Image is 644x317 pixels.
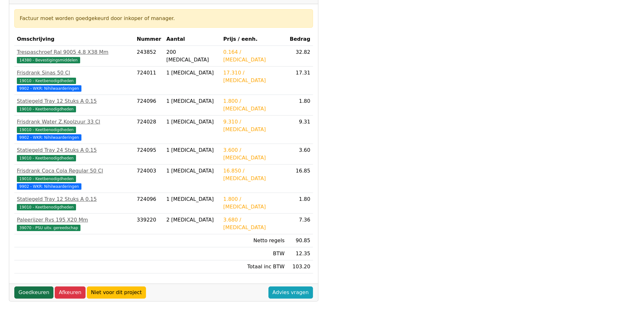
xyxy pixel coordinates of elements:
[287,214,313,234] td: 7.36
[17,69,132,92] a: Frisdrank Sinas 50 Cl19010 - Keetbenodigdheden 9902 - WKR: Nihilwaarderingen
[166,97,218,105] div: 1 [MEDICAL_DATA]
[17,118,132,126] div: Frisdrank Water Z.Koolzuur 33 Cl
[14,33,134,46] th: Omschrijving
[166,167,218,175] div: 1 [MEDICAL_DATA]
[134,33,164,46] th: Nummer
[221,234,287,247] td: Netto regels
[287,33,313,46] th: Bedrag
[17,167,132,175] div: Frisdrank Coca Cola Regular 50 Cl
[17,97,132,113] a: Statiegeld Tray 12 Stuks A 0.1519010 - Keetbenodigdheden
[221,33,287,46] th: Prijs / eenh.
[17,78,76,84] span: 19010 - Keetbenodigdheden
[287,247,313,260] td: 12.35
[17,127,76,133] span: 19010 - Keetbenodigdheden
[287,234,313,247] td: 90.85
[223,97,285,113] div: 1.800 / [MEDICAL_DATA]
[221,247,287,260] td: BTW
[17,167,132,190] a: Frisdrank Coca Cola Regular 50 Cl19010 - Keetbenodigdheden 9902 - WKR: Nihilwaarderingen
[17,176,76,182] span: 19010 - Keetbenodigdheden
[134,95,164,116] td: 724096
[287,165,313,193] td: 16.85
[17,57,80,63] span: 14380 - Bevestigingsmiddelen
[223,118,285,133] div: 9.310 / [MEDICAL_DATA]
[17,97,132,105] div: Statiegeld Tray 12 Stuks A 0.15
[223,167,285,182] div: 16.850 / [MEDICAL_DATA]
[223,195,285,211] div: 1.800 / [MEDICAL_DATA]
[287,46,313,67] td: 32.82
[223,48,285,64] div: 0.164 / [MEDICAL_DATA]
[17,118,132,141] a: Frisdrank Water Z.Koolzuur 33 Cl19010 - Keetbenodigdheden 9902 - WKR: Nihilwaarderingen
[17,216,132,231] a: Paleerijzer Rvs 195 X20 Mm39070 - PSU uitv. gereedschap
[166,195,218,203] div: 1 [MEDICAL_DATA]
[287,95,313,116] td: 1.80
[166,216,218,224] div: 2 [MEDICAL_DATA]
[55,286,86,299] a: Afkeuren
[164,33,221,46] th: Aantal
[17,146,132,162] a: Statiegeld Tray 24 Stuks A 0.1519010 - Keetbenodigdheden
[17,48,132,64] a: Trespaschroef Ral 9005 4.8 X38 Mm14380 - Bevestigingsmiddelen
[17,216,132,224] div: Paleerijzer Rvs 195 X20 Mm
[17,183,81,190] span: 9902 - WKR: Nihilwaarderingen
[134,193,164,214] td: 724096
[287,144,313,165] td: 3.60
[134,165,164,193] td: 724003
[134,116,164,144] td: 724028
[223,216,285,231] div: 3.680 / [MEDICAL_DATA]
[268,286,313,299] a: Advies vragen
[20,15,308,22] div: Factuur moet worden goedgekeurd door inkoper of manager.
[17,195,132,203] div: Statiegeld Tray 12 Stuks A 0.15
[134,67,164,95] td: 724011
[17,155,76,161] span: 19010 - Keetbenodigdheden
[287,260,313,273] td: 103.20
[14,286,53,299] a: Goedkeuren
[287,116,313,144] td: 9.31
[287,193,313,214] td: 1.80
[134,144,164,165] td: 724095
[17,106,76,112] span: 19010 - Keetbenodigdheden
[134,214,164,234] td: 339220
[223,69,285,84] div: 17.310 / [MEDICAL_DATA]
[166,69,218,77] div: 1 [MEDICAL_DATA]
[17,195,132,211] a: Statiegeld Tray 12 Stuks A 0.1519010 - Keetbenodigdheden
[287,67,313,95] td: 17.31
[134,46,164,67] td: 243852
[221,260,287,273] td: Totaal inc BTW
[166,118,218,126] div: 1 [MEDICAL_DATA]
[166,146,218,154] div: 1 [MEDICAL_DATA]
[17,134,81,141] span: 9902 - WKR: Nihilwaarderingen
[17,204,76,210] span: 19010 - Keetbenodigdheden
[166,48,218,64] div: 200 [MEDICAL_DATA]
[223,146,285,162] div: 3.600 / [MEDICAL_DATA]
[87,286,146,299] a: Niet voor dit project
[17,225,80,231] span: 39070 - PSU uitv. gereedschap
[17,146,132,154] div: Statiegeld Tray 24 Stuks A 0.15
[17,85,81,92] span: 9902 - WKR: Nihilwaarderingen
[17,69,132,77] div: Frisdrank Sinas 50 Cl
[17,48,132,56] div: Trespaschroef Ral 9005 4.8 X38 Mm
